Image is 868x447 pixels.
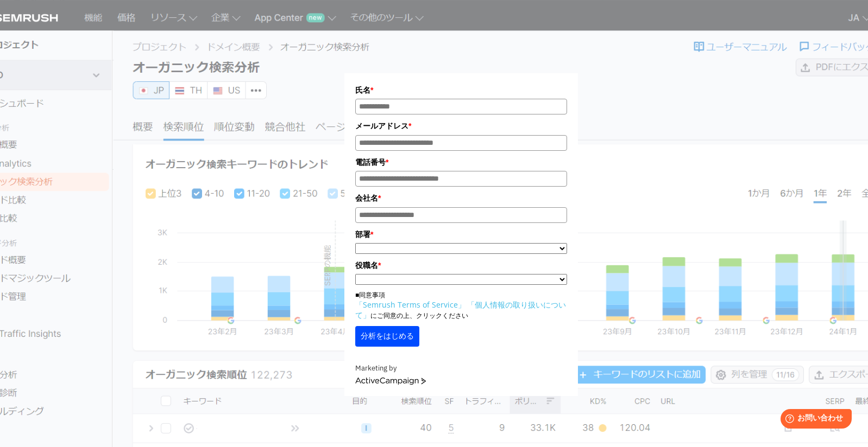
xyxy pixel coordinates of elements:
label: 役職名 [355,259,567,271]
a: 「個人情報の取り扱いについて」 [355,299,566,320]
p: ■同意事項 にご同意の上、クリックください [355,290,567,321]
label: 氏名 [355,84,567,96]
label: 会社名 [355,192,567,204]
a: 「Semrush Terms of Service」 [355,299,466,310]
div: Marketing by [355,363,567,374]
label: メールアドレス [355,120,567,132]
label: 部署 [355,228,567,240]
button: 分析をはじめる [355,326,419,347]
iframe: Help widget launcher [771,405,856,435]
label: 電話番号 [355,156,567,168]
